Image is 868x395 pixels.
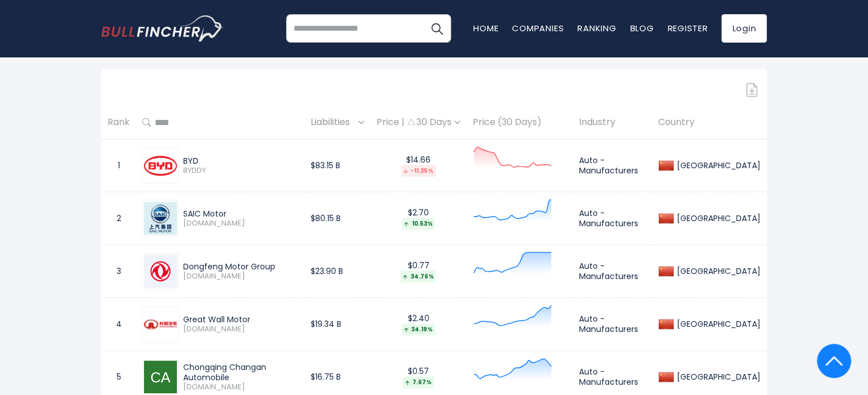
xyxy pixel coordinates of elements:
a: Go to homepage [101,15,224,41]
button: Search [423,14,451,43]
img: 0489.HK.png [144,255,177,288]
td: $83.15 B [304,139,370,192]
span: [DOMAIN_NAME] [183,382,298,392]
td: Auto - Manufacturers [573,245,652,298]
img: 2333.HK.png [144,319,177,329]
div: [GEOGRAPHIC_DATA] [674,160,760,171]
div: [GEOGRAPHIC_DATA] [674,266,760,276]
td: Auto - Manufacturers [573,298,652,351]
div: [GEOGRAPHIC_DATA] [674,213,760,223]
div: $14.66 [377,155,460,177]
span: BYDDY [183,166,298,176]
a: Home [473,22,498,34]
div: 10.53% [402,218,435,230]
div: 7.67% [403,376,434,388]
a: Register [667,22,708,34]
div: $0.77 [377,260,460,282]
div: [GEOGRAPHIC_DATA] [674,372,760,382]
span: Liabilities [311,114,356,131]
div: -11.35% [401,165,436,177]
div: $0.57 [377,366,460,388]
span: [DOMAIN_NAME] [183,219,298,228]
div: Dongfeng Motor Group [183,261,298,272]
div: Great Wall Motor [183,314,298,325]
div: $2.70 [377,207,460,230]
div: SAIC Motor [183,209,298,219]
th: Rank [101,106,136,139]
td: 3 [101,245,136,298]
th: Price (30 Days) [466,106,573,139]
a: Login [721,14,767,43]
span: [DOMAIN_NAME] [183,272,298,281]
div: Chongqing Changan Automobile [183,362,298,382]
div: [GEOGRAPHIC_DATA] [674,319,760,329]
td: 1 [101,139,136,192]
td: 4 [101,298,136,351]
div: $2.40 [377,313,460,335]
td: Auto - Manufacturers [573,192,652,245]
td: Auto - Manufacturers [573,139,652,192]
a: Blog [630,22,654,34]
a: Companies [512,22,564,34]
td: $23.90 B [304,245,370,298]
td: $19.34 B [304,298,370,351]
div: 34.19% [402,323,435,335]
th: Industry [573,106,652,139]
th: Country [652,106,767,139]
td: $80.15 B [304,192,370,245]
td: 2 [101,192,136,245]
div: Price | 30 Days [377,117,460,128]
img: BYDDY.png [144,156,177,176]
img: 600104.SS.png [144,202,177,235]
img: bullfincher logo [101,15,224,41]
div: 34.76% [400,271,436,282]
span: [DOMAIN_NAME] [183,325,298,334]
a: Ranking [577,22,616,34]
div: BYD [183,156,298,166]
